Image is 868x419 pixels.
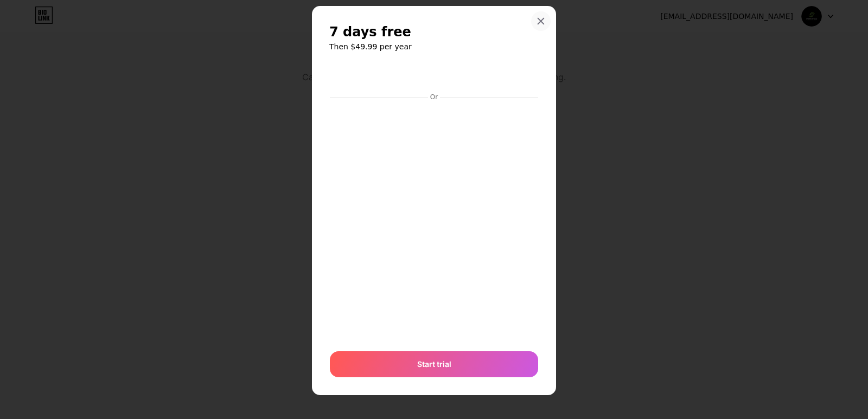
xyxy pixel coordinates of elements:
[328,102,540,340] iframe: Secure payment input frame
[417,358,451,370] span: Start trial
[329,41,539,52] h6: Then $49.99 per year
[428,93,440,101] div: Or
[330,63,538,89] iframe: Secure payment button frame
[329,23,411,41] span: 7 days free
